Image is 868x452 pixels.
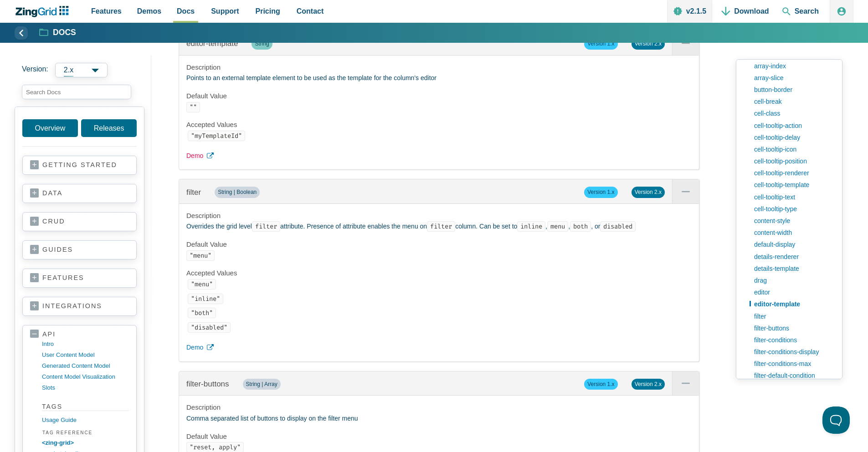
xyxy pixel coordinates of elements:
[750,263,835,274] a: details-template
[750,84,835,96] a: button-border
[42,350,129,361] a: user content model
[30,274,129,283] a: features
[42,437,129,448] a: <zing-grid>
[750,203,835,215] a: cell-tooltip-type
[750,167,835,179] a: cell-tooltip-renderer
[186,403,692,412] h4: Description
[42,339,129,350] a: intro
[750,191,835,203] a: cell-tooltip-text
[584,379,617,390] span: Version 1.x
[186,63,692,72] h4: Description
[256,5,280,17] span: Pricing
[750,346,835,358] a: filter-conditions-display
[42,382,129,393] a: slots
[750,72,835,84] a: array-slice
[215,187,260,198] span: String | Boolean
[22,63,144,77] label: Versions
[188,279,216,289] code: "menu"
[750,274,835,286] a: drag
[53,29,76,37] strong: Docs
[750,310,835,322] a: filter
[81,119,137,137] a: Releases
[632,187,665,198] span: Version 2.x
[186,413,692,424] p: Comma separated list of buttons to display on the filter menu
[186,102,200,112] code: ""
[42,415,129,426] a: Usage Guide
[750,179,835,191] a: cell-tooltip-template
[252,38,272,49] span: String
[750,334,835,346] a: filter-conditions
[42,361,129,371] a: generated content model
[41,429,129,437] span: Tag Reference
[750,132,835,143] a: cell-tooltip-delay
[30,330,129,339] a: api
[750,239,835,250] a: default-display
[750,251,835,263] a: details-renderer
[22,85,131,99] input: search input
[750,322,835,334] a: filter-buttons
[750,370,835,381] a: filter-default-condition
[252,221,280,232] code: filter
[186,211,692,220] h4: Description
[750,143,835,155] a: cell-tooltip-icon
[243,379,281,390] span: String | Array
[750,96,835,107] a: cell-break
[186,269,692,278] h4: Accepted Values
[822,406,850,434] iframe: Help Scout Beacon - Open
[91,5,122,17] span: Features
[188,131,245,141] code: "myTemplateId"
[750,298,835,310] a: editor-template
[186,151,203,162] span: Demo
[750,107,835,119] a: cell-class
[42,402,129,411] strong: Tags
[186,39,238,48] a: editor-template
[22,63,48,77] span: Version:
[30,302,129,311] a: integrations
[188,322,231,333] code: "disabled"
[427,221,455,232] code: filter
[30,161,129,170] a: getting started
[186,432,692,441] h4: Default Value
[547,221,568,232] code: menu
[600,221,636,232] code: disabled
[517,221,545,232] code: inline
[186,380,229,388] a: filter-buttons
[186,151,692,162] a: Demo
[188,294,223,304] code: "inline"
[137,5,161,17] span: Demos
[186,73,692,84] p: Points to an external template element to be used as the template for the column's editor
[40,27,76,38] a: Docs
[750,120,835,132] a: cell-tooltip-action
[584,187,617,198] span: Version 1.x
[750,155,835,167] a: cell-tooltip-position
[15,6,73,17] a: ZingChart Logo. Click to return to the homepage
[632,379,665,390] span: Version 2.x
[30,217,129,226] a: crud
[186,250,215,261] code: "menu"
[177,5,195,17] span: Docs
[42,371,129,382] a: content model visualization
[186,91,692,101] h4: Default Value
[186,188,201,197] a: filter
[750,358,835,370] a: filter-conditions-max
[211,5,239,17] span: Support
[570,221,591,232] code: both
[30,245,129,254] a: guides
[186,342,203,353] span: Demo
[30,189,129,198] a: data
[750,215,835,227] a: content-style
[750,60,835,72] a: array-index
[186,221,692,232] p: Overrides the grid level attribute. Presence of attribute enables the menu on column. Can be set ...
[297,5,324,17] span: Contact
[750,227,835,239] a: content-width
[186,342,692,353] a: Demo
[750,286,835,298] a: editor
[188,308,216,318] code: "both"
[186,240,692,249] h4: Default Value
[186,120,692,129] h4: Accepted Values
[584,38,617,49] span: Version 1.x
[632,38,665,49] span: Version 2.x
